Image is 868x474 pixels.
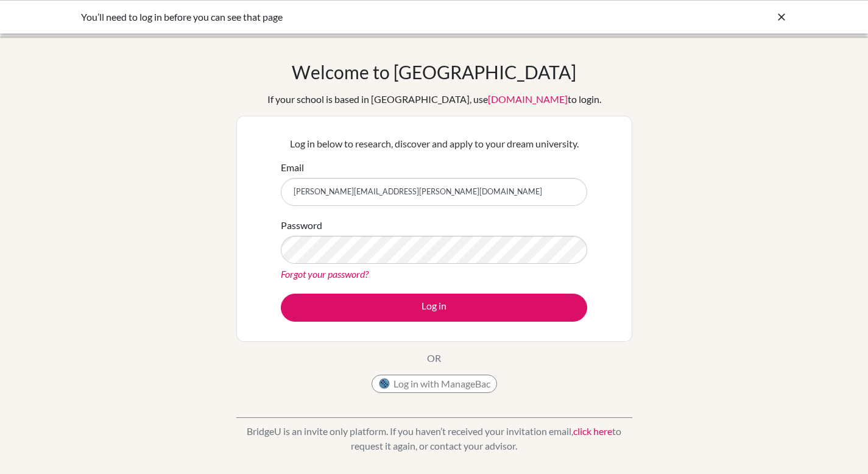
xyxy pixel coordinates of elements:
[573,425,612,437] a: click here
[372,375,497,393] button: Log in with ManageBac
[281,294,587,322] button: Log in
[488,93,568,105] a: [DOMAIN_NAME]
[427,351,441,366] p: OR
[281,268,369,280] a: Forgot your password?
[292,61,576,83] h1: Welcome to [GEOGRAPHIC_DATA]
[281,160,304,175] label: Email
[267,92,601,107] div: If your school is based in [GEOGRAPHIC_DATA], use to login.
[81,10,605,24] div: You’ll need to log in before you can see that page
[281,136,587,151] p: Log in below to research, discover and apply to your dream university.
[236,424,632,453] p: BridgeU is an invite only platform. If you haven’t received your invitation email, to request it ...
[281,218,322,233] label: Password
